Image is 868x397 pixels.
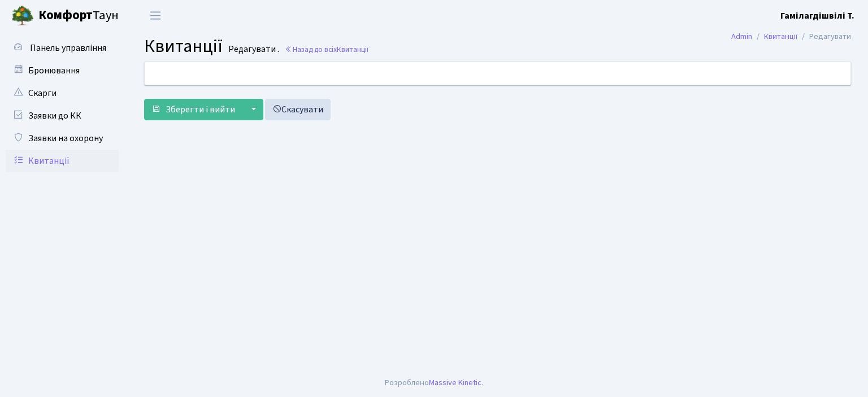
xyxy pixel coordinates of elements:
[6,150,119,172] a: Квитанції
[166,103,235,116] span: Зберегти і вийти
[429,377,481,389] a: Massive Kinetic
[6,82,119,104] a: Скарги
[797,30,851,43] li: Редагувати
[6,59,119,82] a: Бронювання
[144,99,242,120] button: Зберегти і вийти
[144,33,223,59] span: Квитанції
[337,44,368,55] span: Квитанції
[780,9,854,23] a: Гамілагдішвілі Т.
[285,44,368,55] a: Назад до всіхКвитанції
[764,30,797,42] a: Квитанції
[714,25,868,49] nav: breadcrumb
[11,5,34,27] img: logo.png
[385,377,483,389] div: Розроблено .
[731,30,752,42] a: Admin
[38,6,93,24] b: Комфорт
[6,127,119,150] a: Заявки на охорону
[30,42,106,54] span: Панель управління
[6,104,119,127] a: Заявки до КК
[38,6,119,25] span: Таун
[265,99,331,120] a: Скасувати
[226,44,279,55] small: Редагувати .
[780,10,854,22] b: Гамілагдішвілі Т.
[141,6,170,25] button: Переключити навігацію
[6,37,119,59] a: Панель управління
